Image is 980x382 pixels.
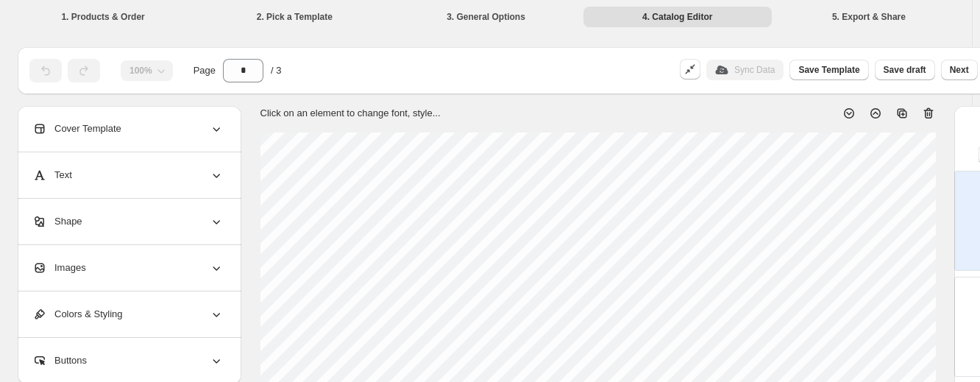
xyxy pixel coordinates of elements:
span: Shape [32,214,82,229]
button: Save Template [789,60,868,80]
span: Cover Template [32,121,121,136]
span: Save draft [884,64,926,76]
span: Buttons [32,353,87,368]
button: Save draft [875,60,935,80]
span: Images [32,261,86,275]
span: Colors & Styling [32,307,122,322]
p: Click on an element to change font, style... [260,106,441,121]
span: Text [32,168,72,183]
span: Page [193,63,216,78]
button: Next [941,60,978,80]
span: Save Template [798,64,859,76]
span: / 3 [271,63,281,78]
span: Next [950,64,969,76]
